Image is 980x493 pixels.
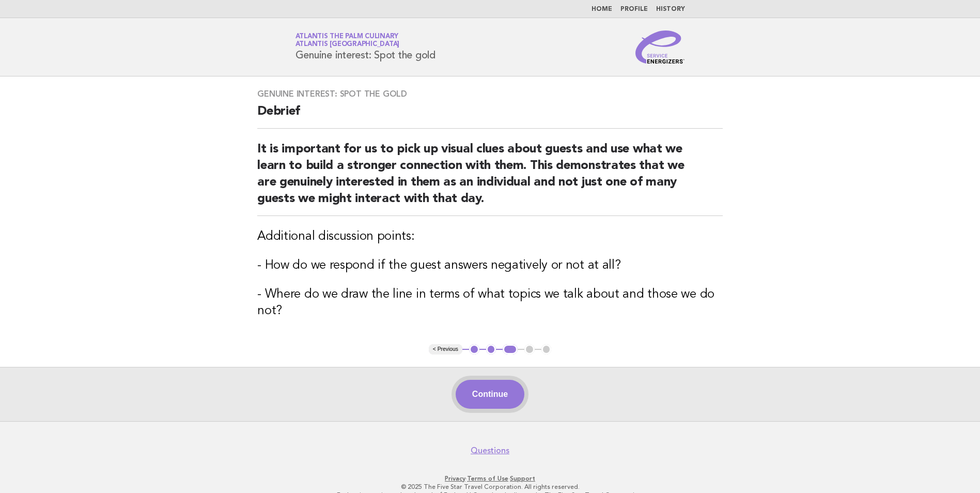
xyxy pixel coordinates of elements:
[257,228,723,245] h3: Additional discussion points:
[620,6,648,12] a: Profile
[174,474,806,483] p: · ·
[456,380,524,409] button: Continue
[257,286,723,319] h3: - Where do we draw the line in terms of what topics we talk about and those we do not?
[486,344,496,355] button: 2
[257,141,723,216] h2: It is important for us to pick up visual clues about guests and use what we learn to build a stro...
[471,445,509,456] a: Questions
[257,89,723,99] h3: Genuine interest: Spot the gold
[635,30,685,64] img: Service Energizers
[469,344,479,355] button: 1
[295,34,435,60] h1: Genuine interest: Spot the gold
[656,6,685,12] a: History
[257,257,723,274] h3: - How do we respond if the guest answers negatively or not at all?
[295,41,400,48] span: Atlantis [GEOGRAPHIC_DATA]
[510,475,535,482] a: Support
[295,33,400,48] a: Atlantis The Palm CulinaryAtlantis [GEOGRAPHIC_DATA]
[257,103,723,129] h2: Debrief
[429,344,462,355] button: < Previous
[467,475,508,482] a: Terms of Use
[592,6,612,12] a: Home
[503,344,518,355] button: 3
[174,483,806,491] p: © 2025 The Five Star Travel Corporation. All rights reserved.
[445,475,465,482] a: Privacy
